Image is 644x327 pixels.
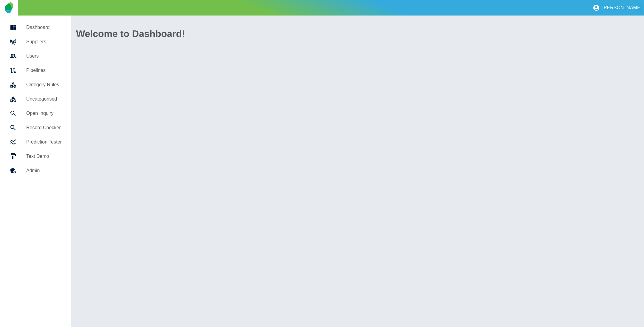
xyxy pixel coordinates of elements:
[26,124,62,131] h5: Record Checker
[590,2,644,14] button: [PERSON_NAME]
[26,53,62,60] h5: Users
[26,138,62,146] h5: Prediction Tester
[5,92,66,106] a: Uncategorised
[26,167,62,174] h5: Admin
[26,24,62,31] h5: Dashboard
[5,135,66,149] a: Prediction Tester
[5,63,66,78] a: Pipelines
[5,163,66,178] a: Admin
[5,121,66,135] a: Record Checker
[26,95,62,103] h5: Uncategorised
[5,78,66,92] a: Category Rules
[5,2,13,13] img: Logo
[76,27,639,41] h1: Welcome to Dashboard!
[26,153,62,160] h5: Text Demo
[5,20,66,35] a: Dashboard
[5,106,66,121] a: Open Inquiry
[26,67,62,74] h5: Pipelines
[26,110,62,117] h5: Open Inquiry
[26,38,62,45] h5: Suppliers
[5,35,66,49] a: Suppliers
[5,49,66,63] a: Users
[602,5,642,10] p: [PERSON_NAME]
[5,149,66,163] a: Text Demo
[26,81,62,88] h5: Category Rules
